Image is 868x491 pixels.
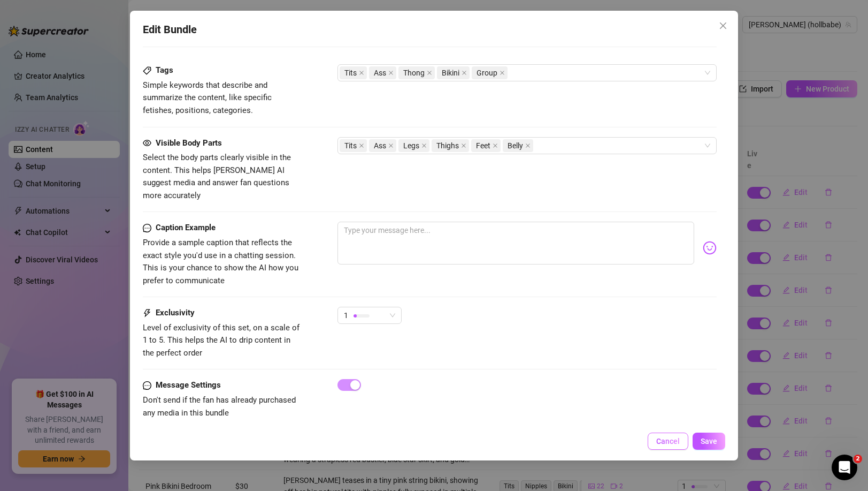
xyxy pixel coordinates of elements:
[693,433,725,450] button: Save
[143,21,197,38] span: Edit Bundle
[508,140,523,152] span: Belly
[398,66,435,79] span: Thong
[143,66,151,75] span: tag
[388,70,394,75] span: close
[388,143,394,148] span: close
[500,70,505,75] span: close
[156,308,195,318] strong: Exclusivity
[369,66,396,79] span: Ass
[461,143,466,148] span: close
[340,139,367,152] span: Tits
[156,65,173,75] strong: Tags
[477,67,497,79] span: Group
[156,138,222,148] strong: Visible Body Parts
[143,80,272,115] span: Simple keywords that describe and summarize the content, like specific fetishes, positions, categ...
[143,307,151,320] span: thunderbolt
[143,222,151,235] span: message
[525,143,531,148] span: close
[143,238,298,285] span: Provide a sample caption that reflects the exact style you'd use in a chatting session. This is y...
[156,380,221,390] strong: Message Settings
[359,143,364,148] span: close
[832,455,857,480] iframe: Intercom live chat
[344,67,357,79] span: Tits
[437,66,470,79] span: Bikini
[369,139,396,152] span: Ass
[344,307,348,323] span: 1
[703,241,717,255] img: svg%3e
[421,143,427,148] span: close
[143,153,291,200] span: Select the body parts clearly visible in the content. This helps [PERSON_NAME] AI suggest media a...
[143,139,151,147] span: eye
[374,67,386,79] span: Ass
[854,455,862,463] span: 2
[427,70,432,75] span: close
[398,139,429,152] span: Legs
[374,140,386,152] span: Ass
[471,139,501,152] span: Feet
[143,395,296,418] span: Don't send if the fan has already purchased any media in this bundle
[462,70,467,75] span: close
[472,66,508,79] span: Group
[442,67,459,79] span: Bikini
[359,70,364,75] span: close
[143,379,151,392] span: message
[715,17,732,34] button: Close
[719,21,727,30] span: close
[493,143,498,148] span: close
[715,21,732,30] span: Close
[340,66,367,79] span: Tits
[436,140,459,152] span: Thighs
[344,140,357,152] span: Tits
[701,437,717,445] span: Save
[432,139,469,152] span: Thighs
[156,223,216,232] strong: Caption Example
[403,67,425,79] span: Thong
[648,433,688,450] button: Cancel
[143,323,299,358] span: Level of exclusivity of this set, on a scale of 1 to 5. This helps the AI to drip content in the ...
[476,140,490,152] span: Feet
[503,139,533,152] span: Belly
[656,437,680,445] span: Cancel
[403,140,419,152] span: Legs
